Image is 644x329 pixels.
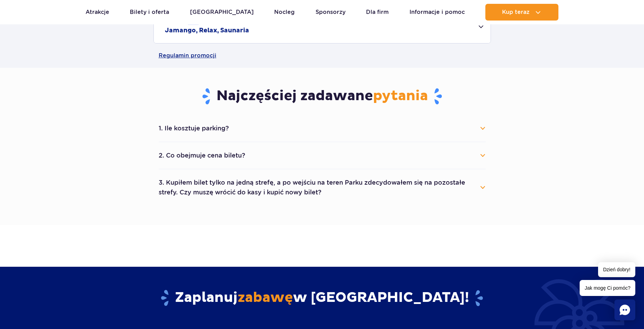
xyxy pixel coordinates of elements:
[159,87,486,105] h3: Najczęściej zadawane
[159,121,486,136] button: 1. Ile kosztuje parking?
[159,43,486,68] a: Regulamin promocji
[410,4,465,21] a: Informacje i pomoc
[159,175,486,200] button: 3. Kupiłem bilet tylko na jedną strefę, a po wejściu na teren Parku zdecydowałem się na pozostałe...
[373,87,428,105] span: pytania
[485,4,558,21] button: Kup teraz
[580,280,635,296] span: Jak mogę Ci pomóc?
[274,4,295,21] a: Nocleg
[614,299,635,320] div: Chat
[159,148,486,163] button: 2. Co obejmuje cena biletu?
[130,4,169,21] a: Bilety i oferta
[598,262,635,277] span: Dzień dobry!
[366,4,389,21] a: Dla firm
[118,289,526,307] h2: Zaplanuj w [GEOGRAPHIC_DATA]!
[502,9,530,15] span: Kup teraz
[86,4,109,21] a: Atrakcje
[316,4,345,21] a: Sponsorzy
[190,4,254,21] a: [GEOGRAPHIC_DATA]
[165,26,249,35] h2: Jamango, Relax, Saunaria
[238,289,293,306] span: zabawę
